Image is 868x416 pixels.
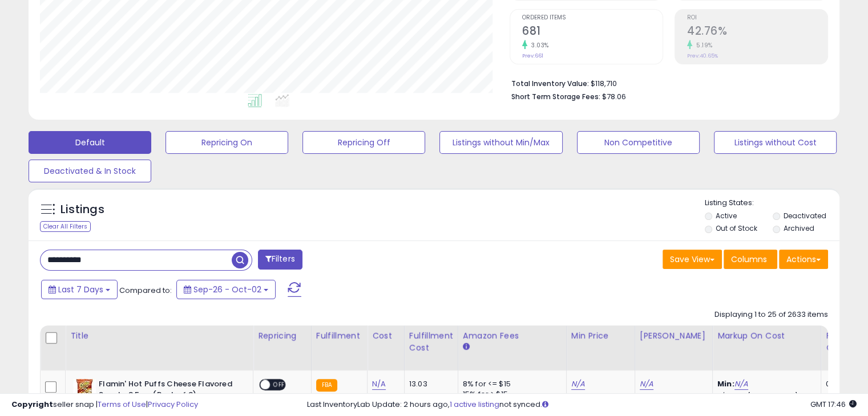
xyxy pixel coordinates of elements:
[783,223,814,233] label: Archived
[602,91,626,102] span: $78.06
[522,25,663,40] h2: 681
[58,284,103,295] span: Last 7 Days
[258,250,302,270] button: Filters
[270,380,288,390] span: OFF
[640,330,708,342] div: [PERSON_NAME]
[571,378,585,390] a: N/A
[724,250,777,269] button: Columns
[148,399,198,410] a: Privacy Policy
[316,330,362,342] div: Fulfillment
[714,309,828,320] div: Displaying 1 to 25 of 2633 items
[783,211,826,221] label: Deactivated
[193,284,261,295] span: Sep-26 - Oct-02
[779,250,828,269] button: Actions
[41,280,118,299] button: Last 7 Days
[687,52,718,59] small: Prev: 40.65%
[463,379,558,389] div: 8% for <= $15
[522,15,663,21] span: Ordered Items
[450,399,499,410] a: 1 active listing
[714,131,837,154] button: Listings without Cost
[731,254,767,265] span: Columns
[810,399,857,410] span: 2025-10-10 17:46 GMT
[511,79,589,88] b: Total Inventory Value:
[705,198,839,209] p: Listing States:
[29,131,151,154] button: Default
[258,330,306,342] div: Repricing
[40,221,91,232] div: Clear All Filters
[640,378,653,390] a: N/A
[571,330,630,342] div: Min Price
[302,131,425,154] button: Repricing Off
[307,399,857,410] div: Last InventoryLab Update: 2 hours ago, not synced.
[372,330,399,342] div: Cost
[60,202,104,218] h5: Listings
[687,15,827,21] span: ROI
[734,378,748,390] a: N/A
[119,285,172,296] span: Compared to:
[717,330,816,342] div: Markup on Cost
[372,378,386,390] a: N/A
[577,131,700,154] button: Non Competitive
[70,330,248,342] div: Title
[439,131,562,154] button: Listings without Min/Max
[176,280,276,299] button: Sep-26 - Oct-02
[98,399,146,410] a: Terms of Use
[316,379,337,391] small: FBA
[692,41,713,50] small: 5.19%
[73,379,96,402] img: 51FnJsa8AaS._SL40_.jpg
[463,342,470,352] small: Amazon Fees.
[29,160,151,182] button: Deactivated & In Stock
[687,25,827,40] h2: 42.76%
[716,211,737,221] label: Active
[511,76,819,89] li: $118,710
[165,131,288,154] button: Repricing On
[409,379,449,389] div: 13.03
[11,399,53,410] strong: Copyright
[717,378,734,389] b: Min:
[826,330,865,354] div: Fulfillable Quantity
[712,325,821,370] th: The percentage added to the cost of goods (COGS) that forms the calculator for Min & Max prices.
[716,223,757,233] label: Out of Stock
[663,250,722,269] button: Save View
[522,52,543,59] small: Prev: 661
[11,399,198,410] div: seller snap | |
[511,92,600,101] b: Short Term Storage Fees:
[826,379,861,389] div: 0
[463,330,562,342] div: Amazon Fees
[527,41,549,50] small: 3.03%
[99,379,237,403] b: Flamin' Hot Puffs Cheese Flavored Snacks 8.5 oz (Pack of 3)
[409,330,453,354] div: Fulfillment Cost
